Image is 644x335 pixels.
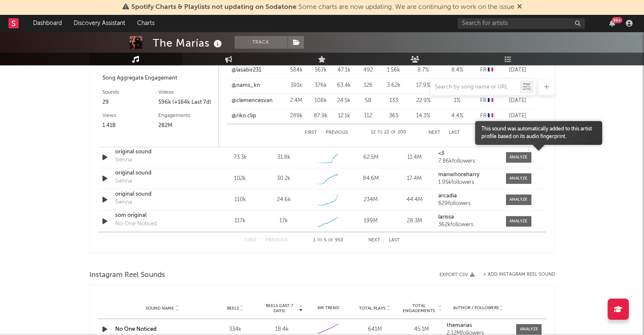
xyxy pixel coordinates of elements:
span: Total Engagements [400,303,437,313]
a: Dashboard [27,15,68,32]
button: 99+ [609,20,615,27]
a: som original [115,211,204,220]
div: Engagements [158,111,214,121]
div: 8.4 % [442,66,472,75]
button: Last [389,238,400,243]
div: 567k [311,66,330,75]
a: Charts [131,15,160,32]
span: 🇫🇷 [488,113,493,119]
a: @riko.clip [232,112,256,120]
button: Next [368,238,380,243]
strong: manwhoreharry [438,172,480,177]
div: 1 5 953 [305,235,351,246]
span: : Some charts are now updating. We are continuing to work on the issue [131,4,514,11]
div: 102k [221,174,260,183]
div: + Add Instagram Reel Sound [475,272,555,277]
div: FR [476,112,498,120]
a: larissa [438,214,497,220]
div: 110k [221,196,260,204]
div: 14.3 % [409,112,438,120]
div: FR [476,97,498,105]
span: Sound Name [146,306,174,311]
span: Instagram Reel Sounds [89,270,165,280]
button: Next [428,130,440,135]
div: 12.1k [334,112,354,120]
div: [DATE] [502,97,533,105]
div: Views [102,111,158,121]
div: 30.2k [277,174,290,183]
div: 24.5k [334,97,354,105]
a: @lasabir231 [232,66,261,75]
button: + Add Instagram Reel Sound [483,272,555,277]
div: 112 [358,112,379,120]
div: 289k [286,112,307,120]
div: 11.4M [395,153,434,162]
div: 24.6k [276,196,290,204]
div: 108k [311,97,330,105]
span: Reels [227,306,239,311]
span: to [317,238,322,242]
div: 1.56k [383,66,404,75]
div: 73.3k [221,153,260,162]
div: 28.3M [395,217,434,225]
div: 2.4M [286,97,307,105]
a: Discovery Assistant [68,15,131,32]
div: 7.86k followers [438,158,497,164]
div: 8.7 % [409,66,438,75]
div: 1 % [442,97,472,105]
button: First [305,130,317,135]
div: 12 22 200 [365,127,412,138]
strong: themarias [447,323,472,328]
div: 17.4M [395,174,434,183]
a: @clemencesvan [232,97,273,105]
div: 117k [221,217,260,225]
div: 17k [279,217,288,225]
div: 362k followers [438,222,497,228]
div: 84.6M [351,174,390,183]
div: 29 [102,97,158,108]
span: of [391,130,396,134]
div: Sienna [115,156,132,164]
div: 44.4M [395,196,434,204]
button: Track [235,36,287,49]
div: 365 [383,112,404,120]
div: 45.1M [400,325,442,334]
button: Previous [326,130,348,135]
div: 334k [214,325,257,334]
a: original sound [115,190,204,199]
div: The Marías [153,36,224,50]
div: [DATE] [502,66,533,75]
div: 1.95k followers [438,180,497,185]
strong: larissa [438,214,454,220]
div: 234M [351,196,390,204]
button: Previous [265,238,288,243]
span: to [377,130,382,134]
div: 492 [358,66,379,75]
a: original sound [115,148,204,156]
input: Search for artists [458,18,585,29]
input: Search by song name or URL [431,84,520,91]
span: Dismiss [517,4,522,11]
div: 584k [286,66,307,75]
a: original sound [115,169,204,177]
div: FR [476,66,498,75]
button: First [245,238,257,243]
span: 🇫🇷 [488,98,493,103]
span: Author / Followers [453,305,499,311]
strong: <3 [438,151,444,156]
span: 🇫🇷 [488,67,493,73]
a: No One Noticed [115,327,157,332]
div: [DATE] [502,112,533,120]
div: 22.9 % [409,97,438,105]
div: 18.4k [261,325,303,334]
span: Total Plays [359,306,385,311]
div: 62.5M [351,153,390,162]
a: <3 [438,151,497,157]
div: 4.4 % [442,112,472,120]
div: 133 [383,97,404,105]
div: 87.9k [311,112,330,120]
div: Song Aggregate Engagement [102,73,214,83]
div: 47.1k [334,66,354,75]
